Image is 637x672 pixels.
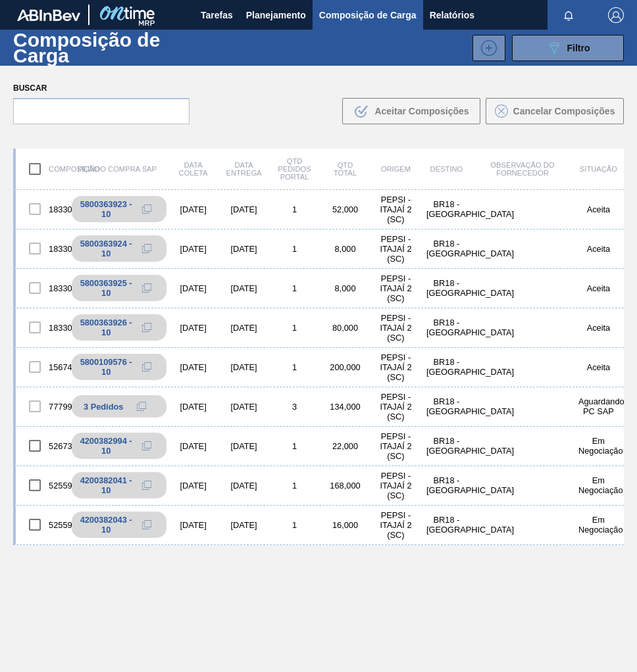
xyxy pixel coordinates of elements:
[13,79,190,98] label: Buscar
[421,318,472,337] div: BR18 - Pernambuco
[548,6,590,24] button: Notificações
[218,161,269,177] div: Data entrega
[269,157,320,181] div: Qtd Pedidos Portal
[370,471,421,500] div: PEPSI - ITAJAÍ 2 (SC)
[16,195,66,223] div: 1833026
[134,280,160,296] div: Copiar
[128,398,155,414] div: Copiar
[16,314,66,341] div: 1833029
[218,441,269,451] div: [DATE]
[269,402,320,412] div: 3
[567,43,590,53] span: Filtro
[134,320,160,335] div: Copiar
[320,481,370,491] div: 168,000
[16,274,66,302] div: 1833028
[421,396,472,416] div: BR18 - Pernambuco
[168,244,218,254] div: [DATE]
[16,471,66,499] div: 525593
[342,98,480,124] button: Aceitar Composições
[486,98,624,124] button: Cancelar Composições
[421,475,472,495] div: BR18 - Pernambuco
[84,402,123,412] span: 3 Pedidos
[134,477,160,493] div: Copiar
[513,106,615,116] span: Cancelar Composições
[370,352,421,382] div: PEPSI - ITAJAÍ 2 (SC)
[16,235,66,262] div: 1833027
[218,362,269,372] div: [DATE]
[78,278,134,298] div: 5800363925 - 10
[134,438,160,454] div: Copiar
[168,441,218,451] div: [DATE]
[168,402,218,412] div: [DATE]
[421,239,472,258] div: BR18 - Pernambuco
[319,7,417,23] span: Composição de Carga
[16,511,66,539] div: 525596
[320,244,370,254] div: 8,000
[421,165,472,173] div: Destino
[78,239,134,258] div: 5800363924 - 10
[370,510,421,540] div: PEPSI - ITAJAÍ 2 (SC)
[66,165,168,173] div: Pedido Compra SAP
[78,199,134,219] div: 5800363923 - 10
[421,357,472,377] div: BR18 - Pernambuco
[320,323,370,333] div: 80,000
[13,32,197,62] h1: Composição de Carga
[201,7,233,23] span: Tarefas
[134,517,160,533] div: Copiar
[573,323,624,333] div: Aceita
[370,392,421,421] div: PEPSI - ITAJAÍ 2 (SC)
[269,323,320,333] div: 1
[168,323,218,333] div: [DATE]
[269,204,320,214] div: 1
[78,357,134,377] div: 5800109576 - 10
[466,35,505,61] div: Nova Composição
[512,35,624,61] button: Filtro
[608,7,624,23] img: Logout
[168,520,218,530] div: [DATE]
[17,9,80,21] img: TNhmsLtSVTkK8tSr43FrP2fwEKptu5GPRR3wAAAABJRU5ErkJggg==
[573,165,624,173] div: Situação
[218,283,269,293] div: [DATE]
[370,195,421,224] div: PEPSI - ITAJAÍ 2 (SC)
[134,359,160,375] div: Copiar
[218,402,269,412] div: [DATE]
[320,283,370,293] div: 8,000
[16,432,66,460] div: 526731
[78,475,134,495] div: 4200382041 - 10
[370,431,421,461] div: PEPSI - ITAJAÍ 2 (SC)
[370,165,421,173] div: Origem
[320,520,370,530] div: 16,000
[421,436,472,456] div: BR18 - Pernambuco
[421,278,472,298] div: BR18 - Pernambuco
[269,362,320,372] div: 1
[573,475,624,495] div: Em Negociação
[269,283,320,293] div: 1
[472,161,573,177] div: Observação do Fornecedor
[134,241,160,256] div: Copiar
[421,515,472,535] div: BR18 - Pernambuco
[218,481,269,491] div: [DATE]
[16,155,66,183] div: Composição
[218,204,269,214] div: [DATE]
[78,436,134,456] div: 4200382994 - 10
[320,402,370,412] div: 134,000
[168,161,218,177] div: Data coleta
[218,520,269,530] div: [DATE]
[573,515,624,535] div: Em Negociação
[430,7,474,23] span: Relatórios
[573,244,624,254] div: Aceita
[246,7,306,23] span: Planejamento
[269,244,320,254] div: 1
[218,244,269,254] div: [DATE]
[16,353,66,381] div: 1567475
[370,313,421,343] div: PEPSI - ITAJAÍ 2 (SC)
[78,515,134,535] div: 4200382043 - 10
[370,234,421,264] div: PEPSI - ITAJAÍ 2 (SC)
[370,274,421,303] div: PEPSI - ITAJAÍ 2 (SC)
[320,204,370,214] div: 52,000
[573,204,624,214] div: Aceita
[573,283,624,293] div: Aceita
[134,201,160,217] div: Copiar
[573,362,624,372] div: Aceita
[573,436,624,456] div: Em Negociação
